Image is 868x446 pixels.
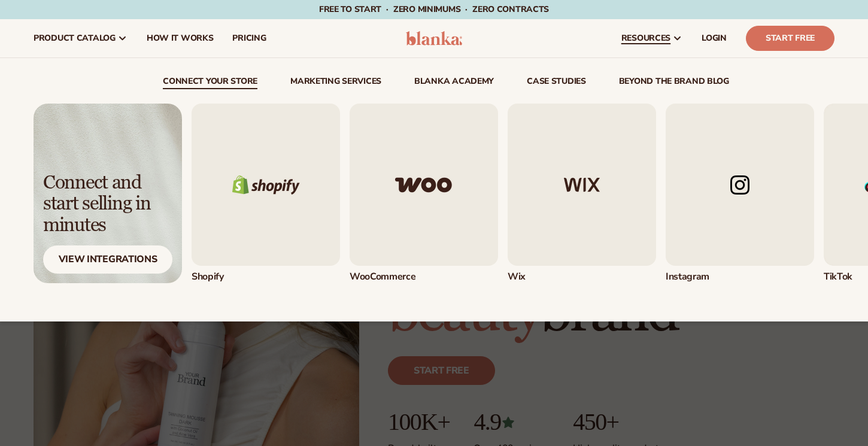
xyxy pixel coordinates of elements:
[414,77,494,89] a: Blanka Academy
[192,104,340,266] img: Shopify logo.
[621,34,670,43] span: resources
[350,271,498,283] div: WooCommerce
[192,104,340,283] a: Shopify logo. Shopify
[232,34,266,43] span: pricing
[34,34,116,43] span: product catalog
[746,26,834,51] a: Start Free
[350,104,498,266] img: Woo commerce logo.
[702,34,727,43] span: LOGIN
[350,104,498,283] a: Woo commerce logo. WooCommerce
[619,77,729,89] a: beyond the brand blog
[350,104,498,283] div: 2 / 5
[290,77,381,89] a: Marketing services
[137,19,223,57] a: How It Works
[508,271,656,283] div: Wix
[34,104,182,283] img: Light background with shadow.
[163,77,257,89] a: connect your store
[406,31,463,45] img: logo
[192,104,340,283] div: 1 / 5
[527,77,586,89] a: case studies
[34,104,182,283] a: Light background with shadow. Connect and start selling in minutes View Integrations
[508,104,656,283] div: 3 / 5
[192,271,340,283] div: Shopify
[319,4,549,15] span: Free to start · ZERO minimums · ZERO contracts
[666,271,814,283] div: Instagram
[666,104,814,283] a: Instagram logo. Instagram
[666,104,814,266] img: Instagram logo.
[43,172,172,236] div: Connect and start selling in minutes
[24,19,137,57] a: product catalog
[147,34,214,43] span: How It Works
[612,19,692,57] a: resources
[508,104,656,283] a: Wix logo. Wix
[43,245,172,274] div: View Integrations
[692,19,736,57] a: LOGIN
[223,19,275,57] a: pricing
[666,104,814,283] div: 4 / 5
[508,104,656,266] img: Wix logo.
